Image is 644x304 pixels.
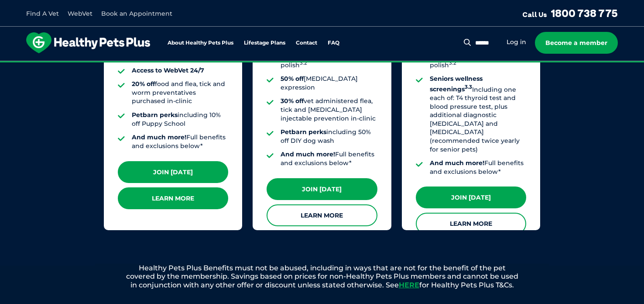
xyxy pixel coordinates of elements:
[132,111,178,119] strong: Petbarn perks
[522,10,547,19] span: Call Us
[281,150,335,158] strong: And much more!
[281,97,304,105] strong: 30% off
[95,264,549,289] p: Healthy Pets Plus Benefits must not be abused, including in ways that are not for the benefit of ...
[522,7,618,20] a: Call Us1800 738 775
[281,97,377,123] li: vet administered flea, tick and [MEDICAL_DATA] injectable prevention in-clinic
[416,213,526,235] a: Learn More
[416,187,526,208] a: Join [DATE]
[462,38,473,47] button: Search
[281,150,377,167] li: Full benefits and exclusions below*
[118,161,228,183] a: Join [DATE]
[132,66,204,74] strong: Access to WebVet 24/7
[281,75,304,83] strong: 50% off
[244,40,285,46] a: Lifestage Plans
[26,32,150,53] img: hpp-logo
[132,80,228,106] li: food and flea, tick and worm preventatives purchased in-clinic
[296,40,317,46] a: Contact
[101,10,172,17] a: Book an Appointment
[118,187,228,209] a: Learn More
[430,75,526,154] li: Including one each of: T4 thyroid test and blood pressure test, plus additional diagnostic [MEDIC...
[281,128,377,145] li: including 50% off DIY dog wash
[159,61,485,69] span: Proactive, preventative wellness program designed to keep your pet healthier and happier for longer
[430,159,526,176] li: Full benefits and exclusions below*
[267,204,377,226] a: Learn More
[449,60,456,66] sup: 3.2
[281,75,377,92] li: [MEDICAL_DATA] expression
[507,38,526,46] a: Log in
[267,178,377,200] a: Join [DATE]
[68,10,92,17] a: WebVet
[430,159,484,167] strong: And much more!
[26,10,59,17] a: Find A Vet
[132,133,228,150] li: Full benefits and exclusions below*
[465,84,472,90] sup: 3.3
[132,111,228,128] li: including 10% off Puppy School
[535,32,618,54] a: Become a member
[168,40,233,46] a: About Healthy Pets Plus
[399,281,419,289] a: HERE
[132,80,155,88] strong: 20% off
[300,60,307,66] sup: 3.2
[328,40,339,46] a: FAQ
[281,128,326,136] strong: Petbarn perks
[132,133,186,141] strong: And much more!
[430,75,483,93] strong: Seniors wellness screenings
